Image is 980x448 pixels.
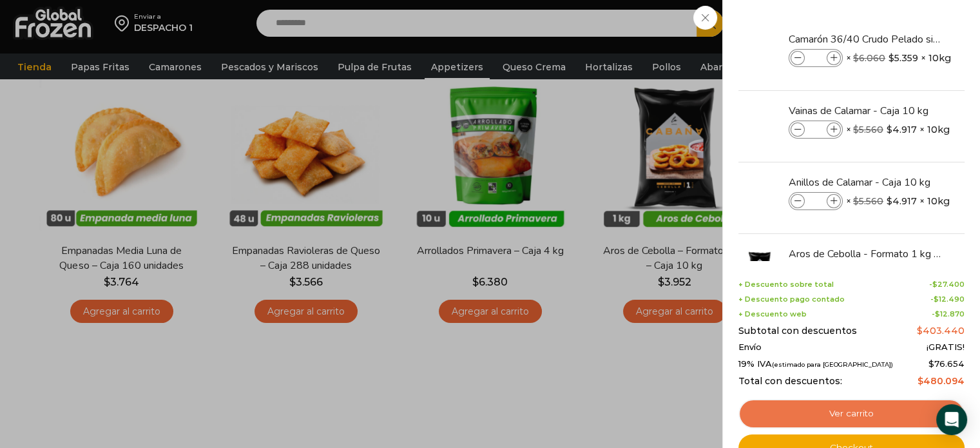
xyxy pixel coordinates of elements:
input: Product quantity [806,194,825,208]
bdi: 12.490 [934,295,965,304]
a: Aros de Cebolla - Formato 1 kg - Caja 10 kg [789,247,942,261]
span: 19% IVA [738,359,893,369]
div: Open Intercom Messenger [936,404,967,435]
span: $ [928,358,934,369]
span: Total con descuentos: [738,376,842,387]
span: × × 10kg [846,121,950,139]
span: + Descuento web [738,310,807,318]
a: Ver carrito [738,399,965,429]
bdi: 5.560 [853,195,883,207]
span: $ [887,123,892,136]
bdi: 480.094 [918,375,965,387]
span: - [932,310,965,318]
span: 76.654 [928,358,965,369]
span: × × 10kg [846,192,950,210]
span: $ [935,309,940,318]
a: Camarón 36/40 Crudo Pelado sin Vena - Bronze - Caja 10 kg [789,32,942,46]
bdi: 12.870 [935,309,965,318]
span: $ [917,325,923,336]
span: Envío [738,342,762,353]
span: $ [853,195,859,207]
span: $ [934,295,939,304]
span: + Descuento pago contado [738,295,845,304]
span: Subtotal con descuentos [738,326,857,336]
span: ¡GRATIS! [927,342,965,353]
a: Anillos de Calamar - Caja 10 kg [789,175,942,190]
input: Product quantity [806,122,825,137]
a: Vainas de Calamar - Caja 10 kg [789,104,942,118]
span: $ [889,52,894,64]
bdi: 5.359 [889,52,918,64]
span: $ [918,375,923,387]
span: × × 10kg [846,49,951,67]
span: $ [887,195,892,208]
bdi: 27.400 [932,280,965,289]
bdi: 5.560 [853,124,883,135]
bdi: 4.917 [887,123,917,136]
span: $ [932,280,937,289]
span: + Descuento sobre total [738,280,834,289]
input: Product quantity [806,51,825,65]
span: - [929,280,965,289]
bdi: 4.917 [887,195,917,208]
span: - [930,295,965,304]
bdi: 403.440 [917,325,965,336]
span: $ [853,52,859,64]
small: (estimado para [GEOGRAPHIC_DATA]) [772,361,893,368]
span: $ [853,124,859,135]
bdi: 6.060 [853,52,885,64]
